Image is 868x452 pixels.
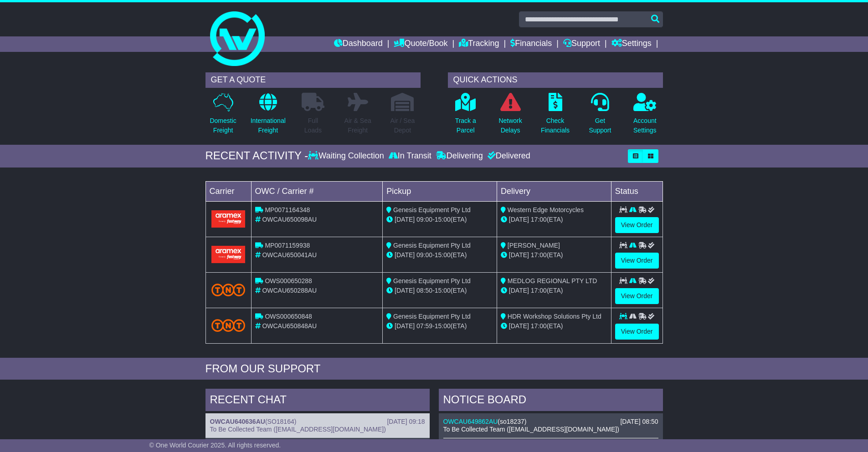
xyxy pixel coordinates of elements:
[435,287,451,294] span: 15:00
[540,92,570,140] a: CheckFinancials
[498,116,522,135] p: Network Delays
[210,426,386,433] span: To Be Collected Team ([EMAIL_ADDRESS][DOMAIN_NAME])
[265,277,312,284] span: OWS000650288
[262,287,317,294] span: OWCAU650288AU
[265,313,312,320] span: OWS000650848
[265,242,310,249] span: MP0071159938
[434,151,485,161] div: Delivering
[500,418,524,425] span: so18237
[508,206,584,213] span: Western Edge Motorcycles
[563,36,600,52] a: Support
[386,250,493,260] div: - (ETA)
[455,92,477,140] a: Track aParcel
[501,250,607,260] div: (ETA)
[386,286,493,295] div: - (ETA)
[393,206,471,213] span: Genesis Equipment Pty Ltd
[205,72,421,88] div: GET A QUOTE
[588,92,611,140] a: GetSupport
[416,251,432,259] span: 09:00
[387,418,425,426] div: [DATE] 09:18
[509,287,529,294] span: [DATE]
[416,287,432,294] span: 08:50
[531,287,547,294] span: 17:00
[448,72,663,88] div: QUICK ACTIONS
[615,324,659,340] a: View Order
[262,251,317,259] span: OWCAU650041AU
[393,277,471,284] span: Genesis Equipment Pty Ltd
[531,251,547,259] span: 17:00
[443,426,619,433] span: To Be Collected Team ([EMAIL_ADDRESS][DOMAIN_NAME])
[439,389,663,413] div: NOTICE BOARD
[251,116,286,135] p: International Freight
[435,216,451,223] span: 15:00
[211,284,246,296] img: TNT_Domestic.png
[211,246,246,263] img: Aramex.png
[501,286,607,295] div: (ETA)
[615,288,659,304] a: View Order
[497,181,611,201] td: Delivery
[395,287,415,294] span: [DATE]
[459,36,499,52] a: Tracking
[541,116,570,135] p: Check Financials
[620,418,658,426] div: [DATE] 08:50
[531,322,547,330] span: 17:00
[633,92,657,140] a: AccountSettings
[390,116,415,135] p: Air / Sea Depot
[615,253,659,269] a: View Order
[611,181,663,201] td: Status
[386,321,493,331] div: - (ETA)
[211,210,246,227] img: Aramex.png
[498,92,522,140] a: NetworkDelays
[393,242,471,249] span: Genesis Equipment Pty Ltd
[455,116,476,135] p: Track a Parcel
[443,418,498,425] a: OWCAU649862AU
[302,116,324,135] p: Full Loads
[435,322,451,330] span: 15:00
[210,418,265,425] a: OWCAU640636AU
[531,216,547,223] span: 17:00
[443,418,658,426] div: ( )
[416,216,432,223] span: 09:00
[509,322,529,330] span: [DATE]
[205,362,663,376] div: FROM OUR SUPPORT
[265,206,310,213] span: MP0071164348
[383,181,497,201] td: Pickup
[633,116,657,135] p: Account Settings
[267,418,294,425] span: SO18164
[509,216,529,223] span: [DATE]
[386,215,493,224] div: - (ETA)
[344,116,371,135] p: Air & Sea Freight
[510,36,552,52] a: Financials
[149,442,281,449] span: © One World Courier 2025. All rights reserved.
[615,217,659,233] a: View Order
[611,36,652,52] a: Settings
[485,151,530,161] div: Delivered
[393,313,471,320] span: Genesis Equipment Pty Ltd
[210,418,425,426] div: ( )
[395,322,415,330] span: [DATE]
[209,92,236,140] a: DomesticFreight
[394,36,447,52] a: Quote/Book
[251,181,383,201] td: OWC / Carrier #
[386,151,434,161] div: In Transit
[211,319,246,331] img: TNT_Domestic.png
[501,321,607,331] div: (ETA)
[589,116,611,135] p: Get Support
[508,242,560,249] span: [PERSON_NAME]
[435,251,451,259] span: 15:00
[395,251,415,259] span: [DATE]
[416,322,432,330] span: 07:59
[395,216,415,223] span: [DATE]
[205,181,251,201] td: Carrier
[501,215,607,224] div: (ETA)
[509,251,529,259] span: [DATE]
[334,36,383,52] a: Dashboard
[508,313,601,320] span: HDR Workshop Solutions Pty Ltd
[205,149,308,163] div: RECENT ACTIVITY -
[508,277,597,284] span: MEDLOG REGIONAL PTY LTD
[250,92,286,140] a: InternationalFreight
[262,216,317,223] span: OWCAU650098AU
[308,151,386,161] div: Waiting Collection
[262,322,317,330] span: OWCAU650848AU
[210,116,236,135] p: Domestic Freight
